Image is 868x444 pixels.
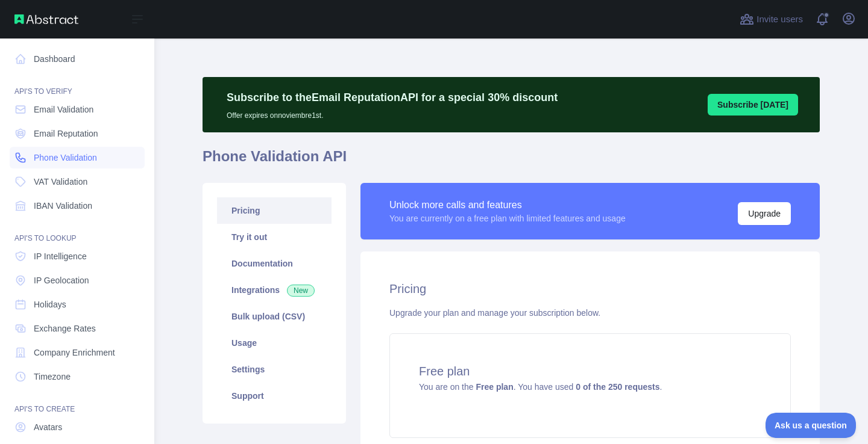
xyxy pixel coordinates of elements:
span: Email Reputation [34,128,98,140]
span: IBAN Validation [34,200,92,212]
a: Pricing [217,197,332,224]
span: Email Validation [34,103,93,116]
span: Company Enrichment [34,347,115,359]
a: Documentation [217,250,332,277]
strong: 0 of the 250 requests [576,382,659,392]
span: IP Geolocation [34,274,89,286]
a: Support [217,383,332,409]
span: New [287,285,315,297]
span: VAT Validation [34,176,87,188]
div: API'S TO LOOKUP [10,219,145,243]
a: Bulk upload (CSV) [217,303,332,330]
strong: Free plan [476,382,513,392]
div: Unlock more calls and features [389,198,626,212]
a: IP Intelligence [10,245,145,267]
span: Exchange Rates [34,322,96,335]
a: Integrations New [217,277,332,303]
a: IP Geolocation [10,270,145,291]
iframe: Toggle Customer Support [766,413,856,438]
button: Invite users [737,10,805,29]
span: IP Intelligence [34,250,87,262]
div: API'S TO CREATE [10,390,145,414]
span: Phone Validation [34,152,97,164]
button: Upgrade [738,202,791,225]
a: IBAN Validation [10,195,145,217]
a: Try it out [217,224,332,250]
h4: Free plan [419,363,761,380]
h2: Pricing [389,280,791,297]
button: Subscribe [DATE] [708,94,798,116]
a: Avatars [10,416,145,438]
a: Email Validation [10,99,145,120]
div: You are currently on a free plan with limited features and usage [389,212,626,224]
a: Exchange Rates [10,318,145,339]
p: Subscribe to the Email Reputation API for a special 30 % discount [227,89,558,106]
span: Timezone [34,371,71,383]
a: Email Reputation [10,123,145,144]
a: Usage [217,330,332,356]
a: Timezone [10,366,145,387]
div: API'S TO VERIFY [10,72,145,96]
div: Upgrade your plan and manage your subscription below. [389,307,791,319]
a: Phone Validation [10,147,145,168]
a: Company Enrichment [10,342,145,363]
p: Offer expires on noviembre 1st. [227,106,558,120]
img: Abstract API [14,14,78,24]
a: VAT Validation [10,171,145,193]
a: Dashboard [10,48,145,70]
h1: Phone Validation API [203,147,820,176]
a: Settings [217,356,332,383]
span: Invite users [756,13,803,26]
span: Holidays [34,298,66,310]
a: Holidays [10,294,145,315]
span: Avatars [34,421,62,433]
span: You are on the . You have used . [419,382,662,392]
